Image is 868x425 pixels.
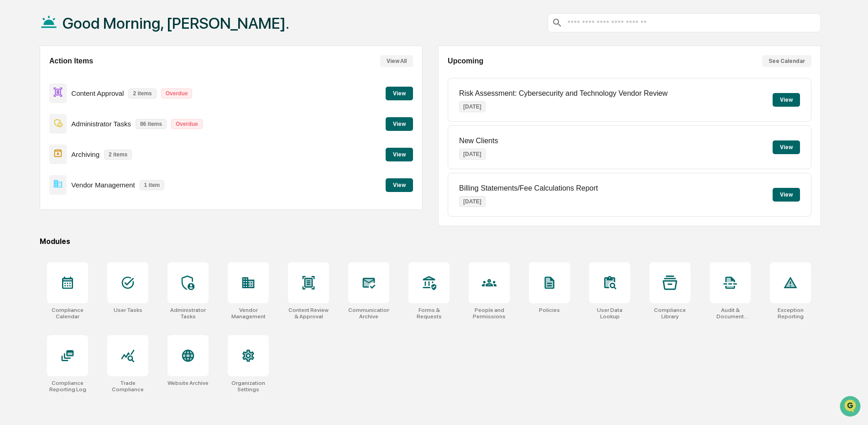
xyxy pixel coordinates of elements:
[348,307,389,320] div: Communications Archive
[107,380,148,393] div: Trade Compliance
[71,150,99,158] p: Archiving
[31,79,115,86] div: We're available if you need us!
[762,55,811,67] button: See Calendar
[288,307,329,320] div: Content Review & Approval
[167,307,209,320] div: Administrator Tasks
[710,307,751,320] div: Audit & Document Logs
[104,150,132,160] p: 2 items
[114,307,142,313] div: User Tasks
[66,116,73,123] div: 🗄️
[469,307,510,320] div: People and Permissions
[386,180,413,189] a: View
[228,380,269,393] div: Organization Settings
[459,101,486,112] p: [DATE]
[5,111,63,128] a: 🖐️Preclearance
[71,181,135,189] p: Vendor Management
[71,89,124,97] p: Content Approval
[448,57,483,65] h2: Upcoming
[47,307,88,320] div: Compliance Calendar
[9,133,16,140] div: 🔎
[155,73,166,83] button: Start new chat
[386,117,413,131] button: View
[128,88,156,98] p: 2 items
[773,93,800,107] button: View
[167,380,209,386] div: Website Archive
[75,115,113,124] span: Attestations
[839,395,863,420] iframe: Open customer support
[770,307,811,320] div: Exception Reporting
[589,307,630,320] div: User Data Lookup
[380,55,413,67] button: View All
[49,57,93,65] h2: Action Items
[459,149,486,160] p: [DATE]
[9,19,166,34] p: How can we help?
[63,14,289,32] h1: Good Morning, [PERSON_NAME].
[47,380,88,393] div: Compliance Reporting Log
[9,70,26,86] img: 1746055101610-c473b297-6a78-478c-a979-82029cc54cd1
[161,88,193,98] p: Overdue
[63,111,117,128] a: 🗄️Attestations
[386,88,413,97] a: View
[171,119,203,129] p: Overdue
[31,70,150,79] div: Start new chat
[459,89,668,98] p: Risk Assessment: Cybersecurity and Technology Vendor Review
[386,178,413,192] button: View
[386,148,413,161] button: View
[228,307,269,320] div: Vendor Management
[539,307,560,313] div: Policies
[459,137,498,145] p: New Clients
[386,119,413,128] a: View
[386,87,413,100] button: View
[408,307,450,320] div: Forms & Requests
[459,184,598,192] p: Billing Statements/Fee Calculations Report
[773,140,800,154] button: View
[386,150,413,158] a: View
[18,132,58,141] span: Data Lookup
[18,115,59,124] span: Preclearance
[459,196,486,207] p: [DATE]
[140,180,165,190] p: 1 item
[91,155,110,161] span: Pylon
[71,120,131,128] p: Administrator Tasks
[9,116,16,123] div: 🖐️
[5,129,61,145] a: 🔎Data Lookup
[773,188,800,202] button: View
[40,237,821,246] div: Modules
[64,154,110,161] a: Powered byPylon
[136,119,167,129] p: 86 items
[649,307,690,320] div: Compliance Library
